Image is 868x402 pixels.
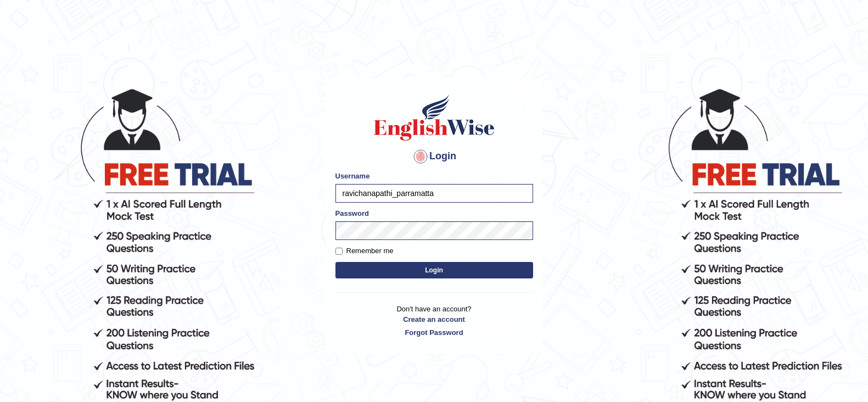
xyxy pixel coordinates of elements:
a: Forgot Password [335,327,533,338]
p: Don't have an account? [335,304,533,338]
img: Logo of English Wise sign in for intelligent practice with AI [372,93,497,142]
label: Remember me [335,245,394,256]
label: Username [335,171,370,181]
input: Remember me [335,248,343,255]
label: Password [335,208,369,219]
a: Create an account [335,314,533,325]
button: Login [335,262,533,278]
h4: Login [335,148,533,165]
